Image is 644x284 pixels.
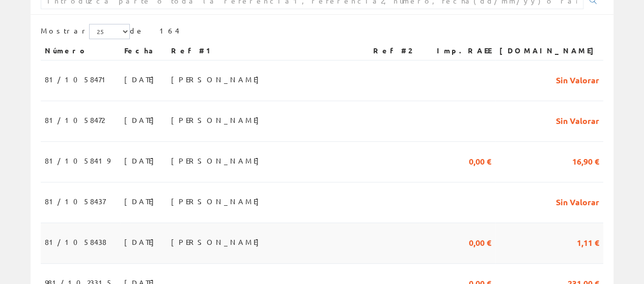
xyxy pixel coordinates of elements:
[419,42,495,60] th: Imp.RAEE
[369,42,419,60] th: Ref #2
[45,193,105,210] span: 81/1058437
[495,42,603,60] th: [DOMAIN_NAME]
[171,193,264,210] span: [PERSON_NAME]
[171,152,264,169] span: [PERSON_NAME]
[572,152,599,169] span: 16,90 €
[469,233,491,250] span: 0,00 €
[556,193,599,210] span: Sin Valorar
[171,233,264,250] span: [PERSON_NAME]
[45,233,106,250] span: 81/1058438
[556,111,599,129] span: Sin Valorar
[89,24,130,39] select: Mostrar
[124,152,159,169] span: [DATE]
[45,71,110,88] span: 81/1058471
[167,42,369,60] th: Ref #1
[171,111,264,129] span: [PERSON_NAME]
[124,71,159,88] span: [DATE]
[577,233,599,250] span: 1,11 €
[45,152,110,169] span: 81/1058419
[41,24,603,42] div: de 164
[124,111,159,129] span: [DATE]
[171,71,264,88] span: [PERSON_NAME]
[41,42,120,60] th: Número
[124,233,159,250] span: [DATE]
[124,193,159,210] span: [DATE]
[120,42,167,60] th: Fecha
[41,24,130,39] label: Mostrar
[45,111,104,129] span: 81/1058472
[556,71,599,88] span: Sin Valorar
[469,152,491,169] span: 0,00 €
